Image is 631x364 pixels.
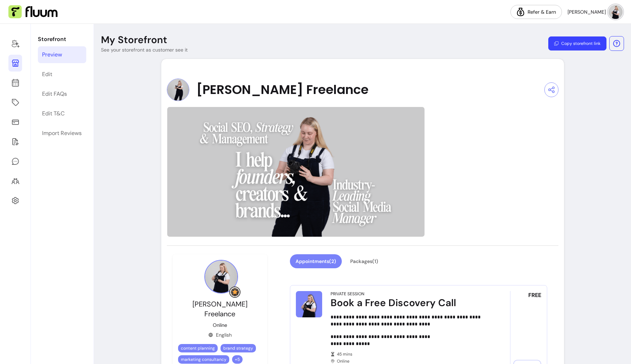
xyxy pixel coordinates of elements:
img: Fluum Logo [8,5,57,19]
a: Clients [8,173,22,189]
button: Packages(1) [345,254,384,268]
a: Edit T&C [38,105,86,122]
span: marketing consultancy [181,357,226,362]
div: Import Reviews [42,129,82,137]
a: Calendar [8,74,22,91]
a: Home [8,35,22,52]
a: Offerings [8,94,22,111]
span: [PERSON_NAME] [568,8,606,15]
a: Refer & Earn [510,5,562,19]
a: Edit [38,66,86,83]
img: Provider image [167,79,189,101]
a: Storefront [8,55,22,72]
div: Edit FAQs [42,90,67,98]
img: avatar [609,5,623,19]
a: Preview [38,46,86,63]
button: Appointments(2) [290,254,342,268]
div: Online [331,351,490,364]
div: English [208,331,232,338]
span: FREE [528,291,541,299]
span: 45 mins [337,351,490,357]
div: Private Session [331,291,364,297]
img: Provider image [204,260,238,294]
p: Online [213,322,227,329]
span: content planning [181,345,215,351]
div: Edit [42,70,52,79]
span: brand strategy [223,345,253,351]
div: Preview [42,50,62,59]
span: [PERSON_NAME] Freelance [196,83,368,97]
p: Storefront [38,35,86,43]
span: [PERSON_NAME] Freelance [192,299,247,318]
span: + 5 [233,357,241,362]
button: avatar[PERSON_NAME] [568,5,623,19]
img: Grow [231,288,239,296]
img: Book a Free Discovery Call [296,291,322,317]
div: Edit T&C [42,109,65,118]
button: Copy storefront link [548,36,606,50]
a: My Messages [8,153,22,170]
img: image-0 [167,107,425,237]
a: Edit FAQs [38,86,86,102]
a: Settings [8,192,22,209]
p: My Storefront [101,34,167,46]
div: Book a Free Discovery Call [331,297,490,309]
a: Sales [8,114,22,130]
a: Forms [8,133,22,150]
p: See your storefront as customer see it [101,46,188,53]
a: Import Reviews [38,125,86,142]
